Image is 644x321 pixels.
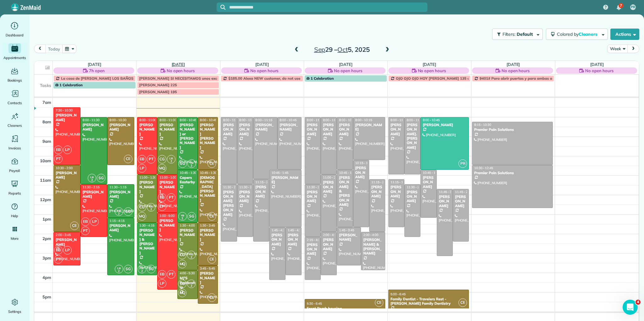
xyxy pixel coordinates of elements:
[3,55,26,61] span: Appointments
[139,118,156,122] span: 8:00 - 11:00
[88,177,96,183] small: 2
[97,174,105,182] span: SG
[179,276,196,289] div: MJ'S Dealership
[167,270,175,279] span: PT
[11,235,19,242] span: More
[40,158,51,163] span: 10am
[90,175,94,179] span: LB
[223,118,240,122] span: 8:00 - 11:30
[406,123,419,150] div: [PERSON_NAME]. [PERSON_NAME]
[390,297,467,306] div: Family Dentist - Travelers Rest - [PERSON_NAME] Family Dentistry
[223,185,240,189] span: 11:30 - 2:30
[42,139,51,144] span: 9am
[109,219,125,223] span: 1:15 - 4:15
[42,100,51,105] span: 7am
[42,217,51,222] span: 1pm
[109,123,132,132] div: [PERSON_NAME]
[54,255,63,264] span: PT
[406,190,419,203] div: [PERSON_NAME]
[579,31,599,37] span: Cleaners
[83,118,100,122] span: 8:00 - 11:30
[159,123,175,136] div: [PERSON_NAME]
[339,123,351,136] div: [PERSON_NAME]
[271,171,288,175] span: 10:45 - 1:45
[339,62,353,67] a: [DATE]
[55,238,79,247] div: [PERSON_NAME]
[280,118,297,122] span: 8:00 - 10:45
[223,190,235,217] div: [PERSON_NAME] [PERSON_NAME]
[179,216,186,222] small: 2
[188,163,196,169] small: 2
[314,45,325,53] span: Sep
[180,118,197,122] span: 8:00 - 10:45
[307,243,319,256] div: [PERSON_NAME]
[139,180,155,194] div: [PERSON_NAME]
[180,171,197,175] span: 10:45 - 1:30
[217,5,225,10] button: Focus search
[8,145,21,151] span: Invoices
[517,31,533,37] span: Default
[390,123,402,136] div: [PERSON_NAME]
[208,293,216,302] span: CE
[223,123,235,136] div: [PERSON_NAME]
[42,119,51,124] span: 8am
[70,222,79,230] span: CE
[339,171,356,175] span: 10:45 - 1:45
[422,175,435,189] div: [PERSON_NAME]
[115,268,123,274] small: 2
[124,207,132,216] span: SG
[3,21,27,38] a: Dashboard
[363,238,383,256] div: [PERSON_NAME] & [PERSON_NAME]
[200,175,216,202] div: [DEMOGRAPHIC_DATA][PERSON_NAME]
[339,233,359,242] div: [PERSON_NAME]
[307,118,324,122] span: 8:00 - 11:30
[220,5,225,10] svg: Focus search
[208,212,216,221] span: CE
[3,111,27,129] a: Cleaners
[159,218,175,232] div: [PERSON_NAME]
[8,308,21,315] span: Settings
[339,118,356,122] span: 8:00 - 10:45
[371,180,388,184] span: 11:15 - 2:00
[307,190,319,203] div: [PERSON_NAME]
[363,233,378,237] span: 2:00 - 4:00
[63,146,72,154] span: LP
[390,185,402,198] div: [PERSON_NAME]
[3,156,27,174] a: Payroll
[178,280,186,288] span: CG
[239,190,251,203] div: [PERSON_NAME]
[138,203,146,211] span: CG
[355,166,367,179] div: [PERSON_NAME]
[612,1,625,14] div: 7 unread notifications
[8,190,21,196] span: Reports
[250,67,279,74] span: No open hours
[187,212,196,221] span: SG
[507,62,520,67] a: [DATE]
[323,180,335,194] div: [PERSON_NAME]
[124,155,132,163] span: CE
[115,211,123,217] small: 2
[492,29,543,40] button: Filters: Default
[339,228,354,232] span: 1:45 - 3:45
[149,205,153,208] span: LB
[178,260,186,268] span: MQ
[391,292,406,296] span: 5:00 - 6:45
[82,190,106,199] div: [PERSON_NAME]
[334,67,362,74] span: No open hours
[239,123,251,136] div: [PERSON_NAME]
[590,62,604,67] a: [DATE]
[200,223,215,227] span: 1:30 - 3:45
[63,246,72,254] span: LP
[109,223,132,233] div: [PERSON_NAME]
[423,118,440,122] span: 8:00 - 10:45
[54,246,63,254] span: EB
[159,180,175,194] div: [PERSON_NAME]
[139,76,325,81] span: [PERSON_NAME] SI NECESITAMOS unos excelentes controles por favor por favor te los recomiendo mucho
[56,108,73,112] span: 7:30 - 10:30
[200,266,215,270] span: 3:45 - 5:45
[355,123,384,132] div: [PERSON_NAME]
[557,31,600,37] span: Colored by
[407,118,424,122] span: 8:00 - 11:00
[502,31,516,37] span: Filters:
[423,62,436,67] a: [DATE]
